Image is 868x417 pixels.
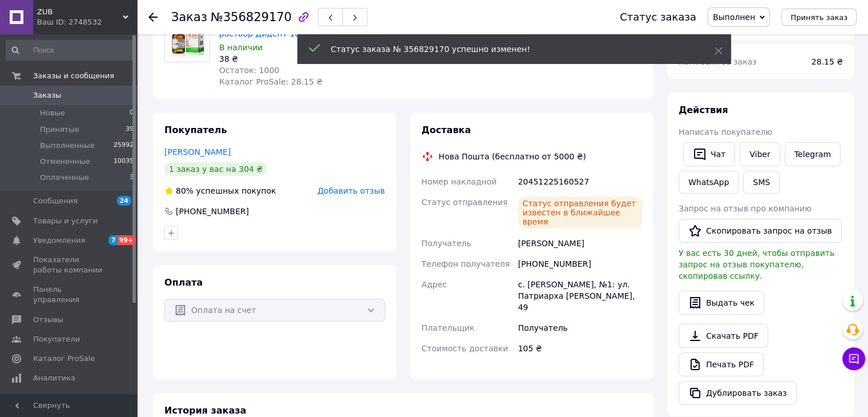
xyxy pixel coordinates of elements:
a: Гипохлорит натрия 5,2% раствор Дидент 100 мл. [219,18,324,38]
span: Доставка [422,125,471,135]
button: Выдать чек [679,291,764,315]
span: ZUB [37,7,123,17]
a: [PERSON_NAME] [164,147,231,157]
span: Запрос на отзыв про компанию [679,204,812,213]
span: Заказы и сообщения [33,71,114,81]
span: Добавить отзыв [317,186,385,195]
span: Выполнен [713,13,755,22]
span: Плательщик [422,323,475,332]
span: Адрес [422,280,447,289]
div: Статус заказа [620,11,696,23]
span: Каталог ProSale: 28.15 ₴ [219,77,322,86]
span: Сообщения [33,196,78,206]
span: Получатель [422,239,471,248]
div: с. [PERSON_NAME], №1: ул. Патриарха [PERSON_NAME], 49 [516,274,644,318]
span: Покупатель [164,125,227,135]
button: Чат [683,142,735,166]
div: [PERSON_NAME] [516,233,644,254]
span: Оплата [164,277,203,288]
span: 99+ [118,235,136,245]
button: Скопировать запрос на отзыв [679,219,842,243]
span: Принятые [40,125,79,135]
span: Действия [679,105,728,115]
span: У вас есть 30 дней, чтобы отправить запрос на отзыв покупателю, скопировав ссылку. [679,248,834,280]
span: Статус отправления [422,198,508,207]
img: Гипохлорит натрия 5,2% раствор Дидент 100 мл. [165,17,209,62]
span: Новые [40,108,65,118]
div: Вернуться назад [148,11,158,23]
span: 7 [108,235,118,245]
span: История заказа [164,405,247,416]
button: SMS [743,171,780,194]
div: 105 ₴ [516,338,644,359]
span: 25992 [114,141,134,151]
div: Статус отправления будет известен в ближайшее время [518,197,642,228]
span: Инструменты вебмастера и SEO [33,392,106,413]
span: Телефон получателя [422,259,510,268]
div: 20451225160527 [516,171,644,192]
span: Заказ [171,10,207,24]
span: Товары и услуги [33,216,98,226]
div: успешных покупок [164,185,276,197]
span: В наличии [219,43,263,52]
a: Печать PDF [679,352,764,376]
a: WhatsApp [679,171,738,194]
span: Уведомления [33,235,85,246]
div: Получатель [516,318,644,338]
span: 10035 [114,157,134,167]
span: Покупатели [33,334,80,344]
div: [PHONE_NUMBER] [516,254,644,274]
span: Написать покупателю [679,127,772,137]
div: 38 ₴ [219,53,354,65]
button: Дублировать заказ [679,381,797,405]
span: Заказы [33,90,61,101]
span: Принять заказ [790,13,847,22]
span: Показатели работы компании [33,255,106,275]
a: Viber [740,142,780,166]
span: Аналитика [33,373,75,383]
a: Скачать PDF [679,324,768,348]
span: 28.15 ₴ [812,57,843,66]
span: 39 [126,125,134,135]
div: Нова Пошта (бесплатно от 5000 ₴) [436,151,589,162]
span: Отзывы [33,315,63,325]
div: 1 заказ у вас на 304 ₴ [164,162,267,176]
input: Поиск [6,40,135,61]
span: 80% [176,186,193,195]
span: Оплаченные [40,173,89,183]
span: Стоимость доставки [422,344,508,353]
span: 0 [130,108,134,118]
span: Остаток: 1000 [219,66,279,75]
span: Панель управления [33,284,106,305]
span: №356829170 [211,10,292,24]
span: 3 [130,173,134,183]
span: Выполненные [40,141,95,151]
span: Каталог ProSale [33,354,95,364]
button: Принять заказ [781,9,857,26]
a: Telegram [785,142,841,166]
button: Чат с покупателем [842,347,865,370]
span: Отмененные [40,157,90,167]
div: Ваш ID: 2748532 [37,17,137,27]
div: Статус заказа № 356829170 успешно изменен! [331,43,686,55]
div: [PHONE_NUMBER] [175,206,250,217]
span: Номер накладной [422,177,497,186]
span: 24 [117,196,131,206]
